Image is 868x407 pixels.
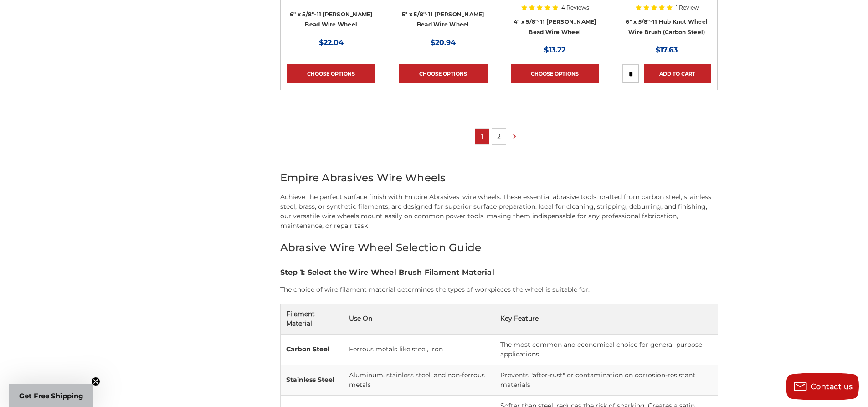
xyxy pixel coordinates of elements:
p: The choice of wire filament material determines the types of workpieces the wheel is suitable for. [280,285,718,294]
th: Key Feature [495,304,718,334]
p: Achieve the perfect surface finish with Empire Abrasives' wire wheels. These essential abrasive t... [280,192,718,231]
th: Use On [344,304,495,334]
span: $22.04 [319,38,344,47]
button: Close teaser [91,377,100,386]
span: 1 Review [676,5,699,10]
a: Choose Options [287,64,375,83]
span: Contact us [811,382,853,391]
td: The most common and economical choice for general-purpose applications [495,334,718,365]
h3: Step 1: Select the Wire Wheel Brush Filament Material [280,267,718,278]
a: 1 [475,129,489,144]
strong: Carbon Steel [286,345,329,353]
th: Filament Material [280,304,344,334]
td: Prevents "after-rust" or contamination on corrosion-resistant materials [495,365,718,395]
td: Aluminum, stainless steel, and non-ferrous metals [344,365,495,395]
a: 5" x 5/8"-11 [PERSON_NAME] Bead Wire Wheel [402,11,484,28]
a: Choose Options [511,64,599,83]
span: $17.63 [656,46,678,54]
div: Get Free ShippingClose teaser [9,384,93,407]
a: 6" x 5/8"-11 Hub Knot Wheel Wire Brush (Carbon Steel) [626,18,708,36]
h2: Abrasive Wire Wheel Selection Guide [280,240,718,256]
a: Choose Options [399,64,487,83]
span: $13.22 [544,46,565,54]
span: 4 Reviews [561,5,589,10]
h2: Empire Abrasives Wire Wheels [280,170,718,186]
button: Contact us [786,373,859,400]
strong: Stainless Steel [286,376,334,384]
span: $20.94 [431,38,456,47]
a: 4" x 5/8"-11 [PERSON_NAME] Bead Wire Wheel [514,18,596,36]
a: Add to Cart [644,64,711,83]
a: 2 [492,129,506,144]
a: 6" x 5/8"-11 [PERSON_NAME] Bead Wire Wheel [290,11,373,28]
td: Ferrous metals like steel, iron [344,334,495,365]
span: Get Free Shipping [19,392,83,400]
